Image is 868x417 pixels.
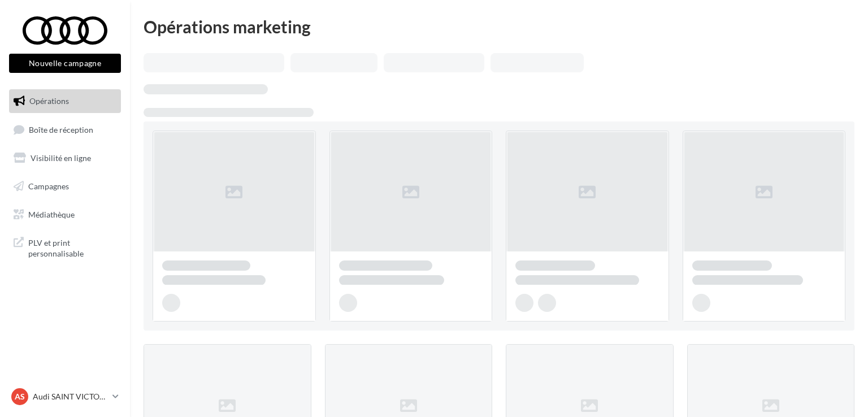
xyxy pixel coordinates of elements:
a: PLV et print personnalisable [7,231,123,264]
a: Visibilité en ligne [7,146,123,170]
a: Campagnes [7,175,123,198]
div: Opérations marketing [144,18,854,35]
span: PLV et print personnalisable [28,235,116,259]
span: Médiathèque [28,209,75,219]
a: AS Audi SAINT VICTORET [9,386,121,407]
a: Médiathèque [7,203,123,227]
span: Boîte de réception [29,124,93,134]
span: Visibilité en ligne [31,153,91,163]
span: AS [15,391,25,402]
a: Opérations [7,89,123,113]
p: Audi SAINT VICTORET [33,391,108,402]
a: Boîte de réception [7,118,123,142]
button: Nouvelle campagne [9,54,121,73]
span: Campagnes [28,181,69,191]
span: Opérations [29,96,69,106]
